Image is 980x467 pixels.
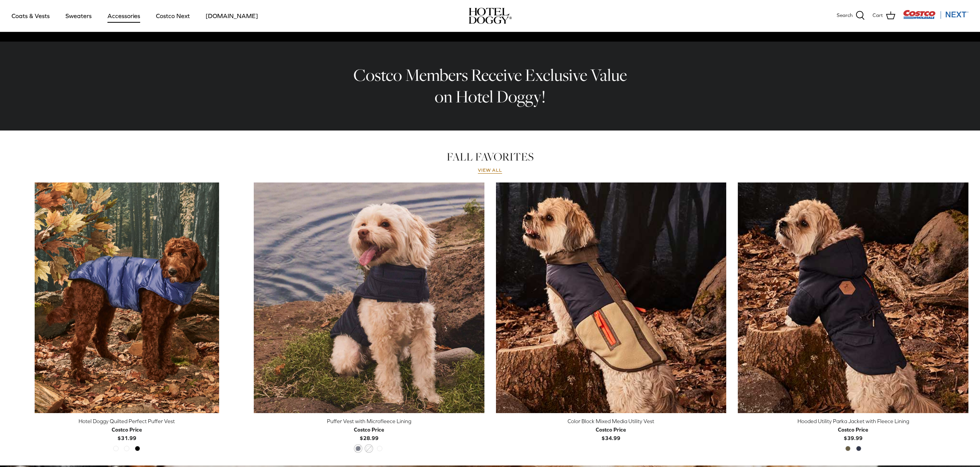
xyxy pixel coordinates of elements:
[738,417,968,425] div: Hooded Utility Parka Jacket with Fleece Lining
[12,182,242,413] a: Hotel Doggy Quilted Perfect Puffer Vest
[12,417,242,443] a: Hotel Doggy Quilted Perfect Puffer Vest Costco Price$31.99
[838,425,868,441] b: $39.99
[738,417,968,443] a: Hooded Utility Parka Jacket with Fleece Lining Costco Price$39.99
[101,3,147,29] a: Accessories
[254,417,484,425] div: Puffer Vest with Microfleece Lining
[348,64,633,108] h2: Costco Members Receive Exclusive Value on Hotel Doggy!
[112,425,142,441] b: $31.99
[496,182,727,413] img: tan dog wearing a blue & brown vest
[496,182,727,413] a: Color Block Mixed Media Utility Vest
[469,8,512,24] a: hoteldoggy.com hoteldoggycom
[496,417,727,425] div: Color Block Mixed Media Utility Vest
[112,425,142,434] div: Costco Price
[837,11,865,21] a: Search
[354,425,384,441] b: $28.99
[199,3,265,29] a: [DOMAIN_NAME]
[12,417,242,425] div: Hotel Doggy Quilted Perfect Puffer Vest
[478,167,503,174] a: View all
[873,11,895,21] a: Cart
[354,425,384,434] div: Costco Price
[596,425,626,441] b: $34.99
[469,8,512,24] img: hoteldoggycom
[738,182,968,413] a: Hooded Utility Parka Jacket with Fleece Lining
[447,149,534,164] a: FALL FAVORITES
[59,3,99,29] a: Sweaters
[838,425,868,434] div: Costco Price
[5,3,57,29] a: Coats & Vests
[496,417,727,443] a: Color Block Mixed Media Utility Vest Costco Price$34.99
[873,12,883,20] span: Cart
[149,3,197,29] a: Costco Next
[254,182,484,413] a: Puffer Vest with Microfleece Lining
[254,417,484,443] a: Puffer Vest with Microfleece Lining Costco Price$28.99
[596,425,626,434] div: Costco Price
[903,10,968,19] img: Costco Next
[903,15,968,20] a: Visit Costco Next
[837,12,853,20] span: Search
